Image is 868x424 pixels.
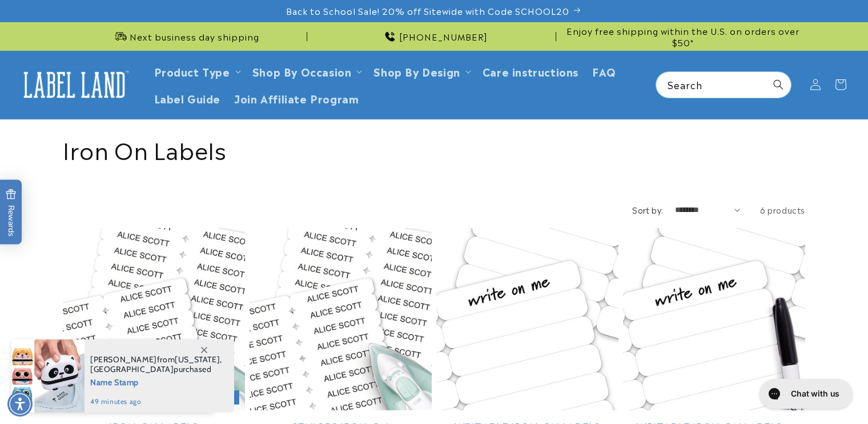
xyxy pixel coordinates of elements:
span: [US_STATE] [175,354,220,365]
a: Care instructions [476,58,585,85]
a: Shop By Design [373,63,460,79]
div: Accessibility Menu [7,391,33,417]
span: Join Affiliate Program [234,91,359,105]
span: FAQ [592,65,616,78]
a: Join Affiliate Program [227,85,365,111]
a: Label Land [13,63,136,107]
span: 6 products [760,204,805,215]
span: Back to School Sale! 20% off Sitewide with Code SCHOOL20 [286,5,569,17]
span: [GEOGRAPHIC_DATA] [90,364,174,374]
div: Announcement [561,22,805,50]
a: FAQ [585,58,623,85]
div: Announcement [312,22,556,50]
span: 49 minutes ago [90,397,222,407]
div: Announcement [63,22,307,50]
img: Label Land [17,67,131,102]
span: [PERSON_NAME] [90,354,157,365]
span: Shop By Occasion [252,65,352,78]
label: Sort by: [632,204,663,215]
button: Search [766,72,791,97]
iframe: Gorgias live chat messenger [754,375,857,413]
a: Label Guide [147,85,228,111]
a: Product Type [154,63,230,79]
span: Care instructions [483,65,578,78]
span: [PHONE_NUMBER] [399,31,488,42]
span: Next business day shipping [130,31,259,42]
span: Enjoy free shipping within the U.S. on orders over $50* [561,25,805,47]
span: Label Guide [154,91,221,105]
summary: Shop By Occasion [246,58,367,85]
span: from , purchased [90,355,222,374]
span: Name Stamp [90,374,222,389]
span: Rewards [6,189,17,237]
summary: Product Type [147,58,246,85]
summary: Shop By Design [367,58,475,85]
h1: Iron On Labels [63,134,805,163]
